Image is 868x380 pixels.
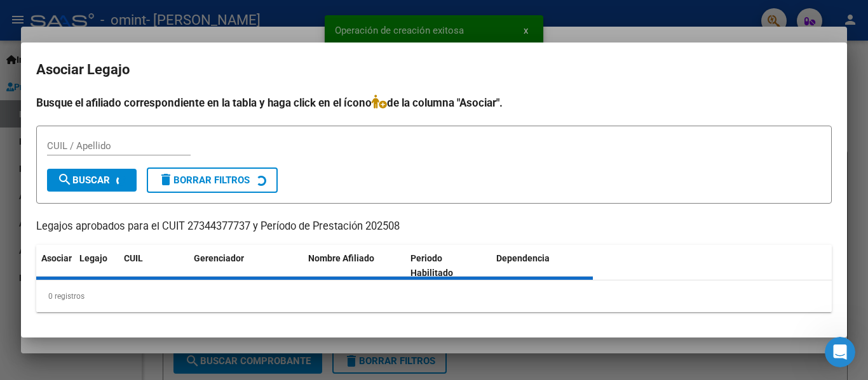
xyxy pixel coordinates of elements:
h2: Asociar Legajo [36,58,832,82]
span: Buscar [57,174,110,186]
p: Legajos aprobados para el CUIT 27344377737 y Período de Prestación 202508 [36,219,832,235]
button: Borrar Filtros [147,167,278,193]
datatable-header-cell: Gerenciador [189,245,303,287]
span: Legajo [79,253,107,263]
mat-icon: search [57,172,72,187]
span: Dependencia [496,253,550,263]
datatable-header-cell: CUIL [119,245,189,287]
span: Asociar [41,253,72,263]
span: Nombre Afiliado [308,253,374,263]
datatable-header-cell: Asociar [36,245,74,287]
span: Borrar Filtros [158,174,250,186]
datatable-header-cell: Periodo Habilitado [405,245,491,287]
span: Periodo Habilitado [410,253,453,278]
iframe: Intercom live chat [825,337,855,367]
datatable-header-cell: Legajo [74,245,119,287]
span: CUIL [124,253,143,263]
datatable-header-cell: Dependencia [491,245,593,287]
div: 0 registros [36,280,832,312]
span: Gerenciador [194,253,244,263]
mat-icon: delete [158,172,173,187]
h4: Busque el afiliado correspondiente en la tabla y haga click en el ícono de la columna "Asociar". [36,95,832,111]
datatable-header-cell: Nombre Afiliado [303,245,405,287]
button: Buscar [47,169,137,192]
